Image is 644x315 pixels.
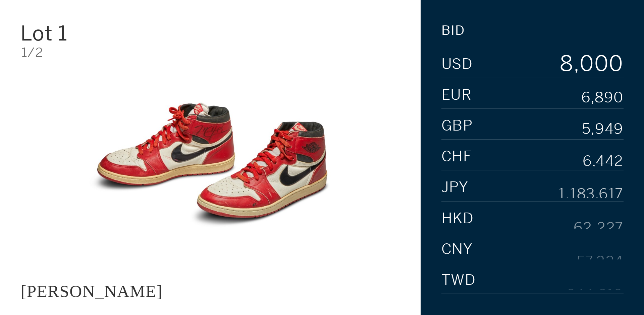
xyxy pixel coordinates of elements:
[20,23,147,44] div: Lot 1
[441,24,465,37] div: Bid
[441,211,474,226] span: HKD
[580,53,594,74] div: 0
[594,53,609,74] div: 0
[559,74,574,96] div: 9
[577,245,624,260] div: 57,224
[558,183,624,198] div: 1,183,617
[441,242,473,257] span: CNY
[581,91,624,105] div: 6,890
[567,276,624,291] div: 244,619
[441,180,469,195] span: JPY
[441,57,473,72] span: USD
[609,53,624,74] div: 0
[441,88,472,102] span: EUR
[441,119,473,133] span: GBP
[20,282,162,301] div: [PERSON_NAME]
[582,122,624,136] div: 5,949
[21,46,400,59] div: 1/2
[441,149,472,164] span: CHF
[574,214,624,229] div: 62,227
[583,152,624,167] div: 6,442
[67,69,354,260] img: JACQUES MAJORELLE
[559,53,574,74] div: 8
[441,273,476,288] span: TWD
